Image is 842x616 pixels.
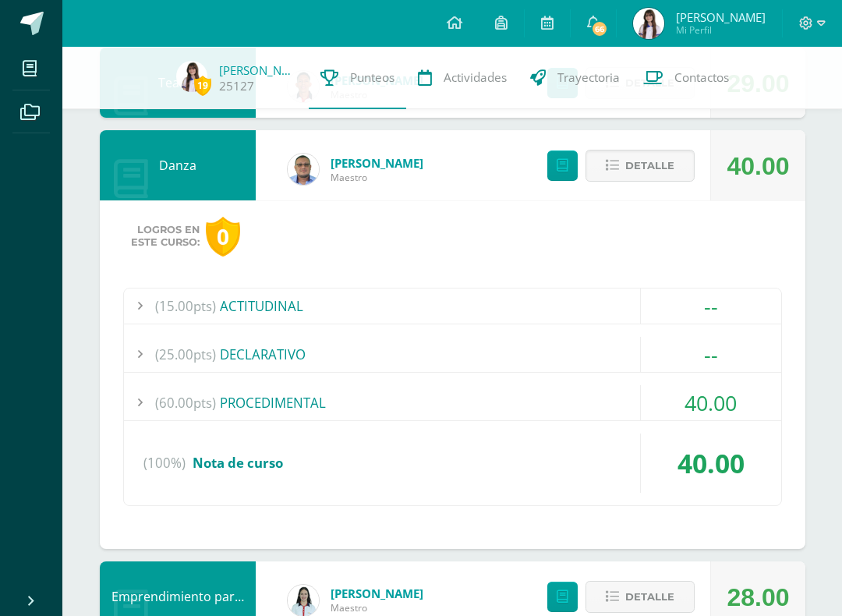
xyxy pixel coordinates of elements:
a: 25127 [219,78,254,94]
img: 2b8a8d37dfce9e9e6e54bdeb0b7e5ca7.png [288,154,319,185]
button: Detalle [586,150,695,182]
span: Contactos [674,69,729,86]
button: Detalle [586,581,695,613]
a: Actividades [406,47,518,109]
img: 7060ed5cb058f75f62fb86601c10600a.png [633,8,664,39]
a: Contactos [631,47,741,109]
a: [PERSON_NAME] [331,586,423,601]
span: (15.00pts) [155,289,216,324]
span: Punteos [350,69,394,86]
span: 66 [591,20,608,37]
a: [PERSON_NAME] [219,62,297,78]
span: Logros en este curso: [131,224,200,249]
span: Maestro [331,171,423,184]
span: Nota de curso [193,454,283,472]
span: Detalle [625,151,674,180]
span: 19 [194,76,211,95]
span: (60.00pts) [155,385,216,420]
span: Maestro [331,601,423,614]
span: Trayectoria [557,69,620,86]
span: Detalle [625,582,674,611]
a: [PERSON_NAME] [331,155,423,171]
div: Danza [100,130,256,200]
div: 40.00 [641,434,781,493]
span: [PERSON_NAME] [676,9,766,25]
div: -- [641,337,781,372]
div: -- [641,289,781,324]
div: DECLARATIVO [124,337,781,372]
a: Trayectoria [518,47,631,109]
span: (100%) [143,434,186,493]
img: 7060ed5cb058f75f62fb86601c10600a.png [176,61,207,92]
img: a2a68af206104431f9ff9193871d4f52.png [288,585,319,616]
a: Punteos [309,47,406,109]
div: 0 [206,217,240,257]
div: 40.00 [641,385,781,420]
div: ACTITUDINAL [124,289,781,324]
span: Mi Perfil [676,23,766,37]
span: (25.00pts) [155,337,216,372]
div: PROCEDIMENTAL [124,385,781,420]
div: 40.00 [727,131,789,201]
span: Actividades [444,69,507,86]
